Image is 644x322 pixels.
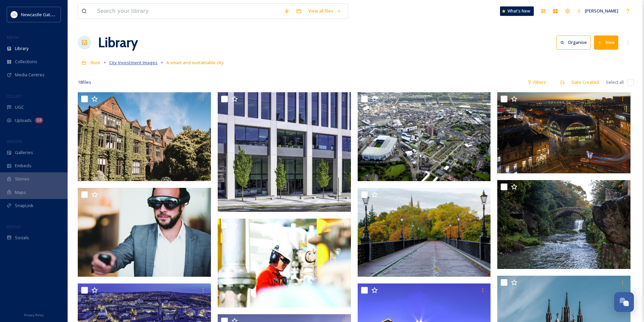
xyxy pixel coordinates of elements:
span: A smart and sustainable city [166,59,224,66]
img: Bank House 29052023 014.jpg [218,92,351,212]
span: 18 file s [78,79,91,85]
span: Privacy Policy [24,313,44,317]
a: What's New [500,6,534,16]
button: Open Chat [614,292,634,312]
img: shutterstock_528235351.jpg [218,219,351,307]
span: Maps [15,189,26,196]
a: [PERSON_NAME] [574,4,622,18]
img: Helix_Aerial_04_Winter_2019_10MB.jpg [358,92,491,181]
span: Select all [606,79,624,85]
button: New [594,35,618,49]
img: philip-atkinson-3qAJVDmGBnU-unsplash.jpg [497,180,630,269]
div: Date Created [568,76,602,89]
span: Uploads [15,117,32,124]
div: 14 [35,118,43,123]
span: MEDIA [7,35,19,40]
span: Collections [15,58,37,65]
span: SOCIALS [7,224,20,229]
span: UGC [15,104,24,110]
input: Search your library [94,4,281,19]
span: SnapLink [15,202,33,209]
span: WIDGETS [7,139,22,144]
a: Privacy Policy [24,311,44,319]
span: Embeds [15,163,31,169]
img: Haymarket1.tif [497,92,630,173]
span: Galleries [15,149,33,156]
span: Stories [15,176,29,182]
span: Library [15,45,28,52]
img: bram-van-oost-hKXf5UDYWxI-unsplash.jpg [78,188,211,277]
a: Root [91,58,100,67]
a: View all files [305,4,344,18]
img: charlie-green-Qcu4iYnCCTA-unsplash (1).jpg [78,92,211,181]
button: Organise [556,35,591,49]
a: Library [98,32,138,53]
a: City Investment Images [109,58,158,67]
img: DqD9wEUd_400x400.jpg [11,11,18,18]
span: Socials [15,234,29,241]
span: Newcastle Gateshead Initiative [21,11,83,18]
img: philip-atkinson-wOkYa3rMafE-unsplash.jpg [358,188,491,277]
div: Filters [524,76,549,89]
span: Root [91,59,100,66]
a: A smart and sustainable city [166,58,224,67]
span: City Investment Images [109,59,158,66]
span: Media Centres [15,72,45,78]
span: COLLECT [7,94,21,99]
span: [PERSON_NAME] [585,8,618,14]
